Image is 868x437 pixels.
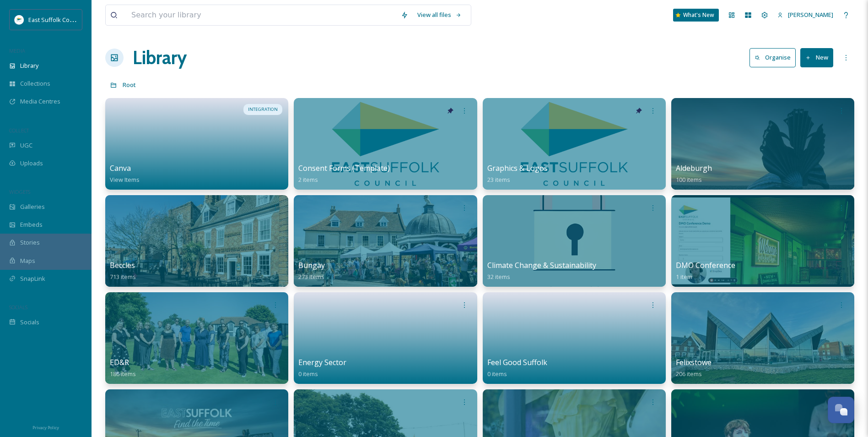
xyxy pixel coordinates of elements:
span: Aldeburgh [676,163,712,173]
a: Root [123,79,136,90]
a: INTEGRATIONCanvaView Items [105,98,288,190]
a: Beccles713 items [110,261,136,281]
span: Embeds [20,220,43,229]
a: Energy Sector0 items [298,358,346,378]
span: Maps [20,257,35,265]
a: ED&R186 items [110,358,136,378]
button: New [800,48,833,67]
span: WIDGETS [9,188,30,195]
span: Galleries [20,202,45,211]
span: 100 items [676,175,702,184]
a: View all files [413,6,466,24]
a: Bungay273 items [298,261,325,281]
span: DMO Conference [676,260,735,270]
a: Aldeburgh100 items [676,164,712,184]
span: Graphics & Logos [487,163,548,173]
span: SOCIALS [9,304,27,311]
span: Felixstowe [676,357,712,367]
span: View Items [110,175,140,184]
span: Beccles [110,260,135,270]
img: ESC%20Logo.png [15,15,24,24]
span: Climate Change & Sustainability [487,260,596,270]
a: Felixstowe206 items [676,358,712,378]
span: 0 items [487,370,507,378]
input: Search your library [127,5,396,25]
span: ED&R [110,357,129,367]
span: East Suffolk Council [28,15,82,24]
span: 1 item [676,273,692,281]
span: COLLECT [9,127,29,134]
span: Privacy Policy [32,425,59,431]
span: SnapLink [20,274,45,283]
span: Root [123,81,136,89]
span: Feel Good Suffolk [487,357,547,367]
span: Consent Forms (Template) [298,163,390,173]
span: Stories [20,238,40,247]
span: 23 items [487,175,510,184]
span: INTEGRATION [248,106,278,113]
span: 186 items [110,370,136,378]
span: Bungay [298,260,325,270]
button: Open Chat [828,397,854,423]
span: 713 items [110,273,136,281]
a: [PERSON_NAME] [773,6,838,24]
a: Climate Change & Sustainability32 items [487,261,596,281]
span: Library [20,61,38,70]
span: UGC [20,141,32,150]
a: Consent Forms (Template)2 items [298,164,390,184]
span: 32 items [487,273,510,281]
span: [PERSON_NAME] [788,11,833,19]
span: 273 items [298,273,324,281]
a: Organise [749,48,800,67]
span: 206 items [676,370,702,378]
span: Canva [110,163,131,173]
a: Privacy Policy [32,421,59,432]
button: Organise [749,48,796,67]
a: Graphics & Logos23 items [487,164,548,184]
a: DMO Conference1 item [676,261,735,281]
span: Energy Sector [298,357,346,367]
span: Collections [20,79,50,88]
a: Library [133,44,187,71]
a: Feel Good Suffolk0 items [487,358,547,378]
span: Uploads [20,159,43,168]
span: 0 items [298,370,318,378]
span: 2 items [298,175,318,184]
span: MEDIA [9,47,25,54]
span: Socials [20,318,39,327]
a: What's New [673,9,719,22]
span: Media Centres [20,97,60,106]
